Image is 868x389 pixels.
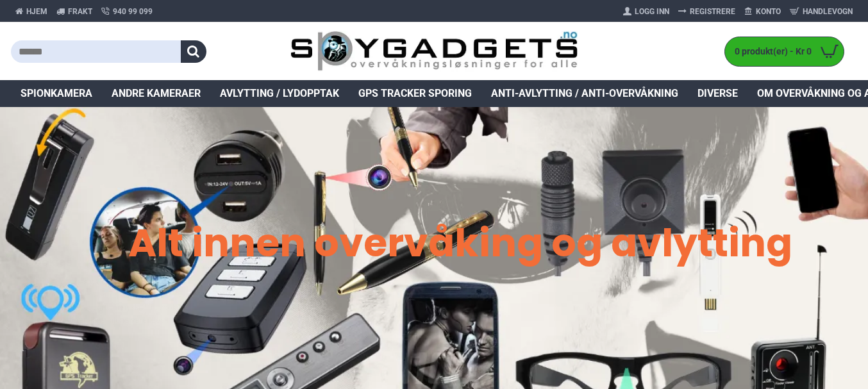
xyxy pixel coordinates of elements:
a: Handlevogn [785,1,857,22]
span: Spionkamera [21,86,92,101]
a: Logg Inn [619,1,674,22]
span: 940 99 099 [113,6,153,17]
span: Vi bruker cookies på denne nettsiden for å forbedre våre tjenester og din opplevelse. Ved å bruke... [26,277,192,324]
span: Konto [756,6,781,17]
a: Konto [740,1,785,22]
a: Avlytting / Lydopptak [210,80,349,107]
a: Diverse [688,80,747,107]
span: 0 produkt(er) - Kr 0 [725,45,815,58]
span: Hjem [26,6,47,17]
span: Logg Inn [635,6,669,17]
a: GPS Tracker Sporing [349,80,481,107]
a: Andre kameraer [102,80,210,107]
span: Handlevogn [803,6,853,17]
div: Godta [26,334,192,358]
span: GPS Tracker Sporing [358,86,472,101]
a: Les mer, opens a new window [151,316,180,325]
span: Andre kameraer [112,86,201,101]
span: Diverse [697,86,738,101]
a: 0 produkt(er) - Kr 0 [725,37,844,66]
div: Cookies [26,249,184,276]
a: Registrere [674,1,740,22]
div: Close [186,248,196,258]
a: Spionkamera [11,80,102,107]
a: Anti-avlytting / Anti-overvåkning [481,80,688,107]
span: Frakt [68,6,92,17]
span: Anti-avlytting / Anti-overvåkning [491,86,678,101]
span: Avlytting / Lydopptak [220,86,339,101]
span: Registrere [690,6,735,17]
img: SpyGadgets.no [290,31,578,72]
